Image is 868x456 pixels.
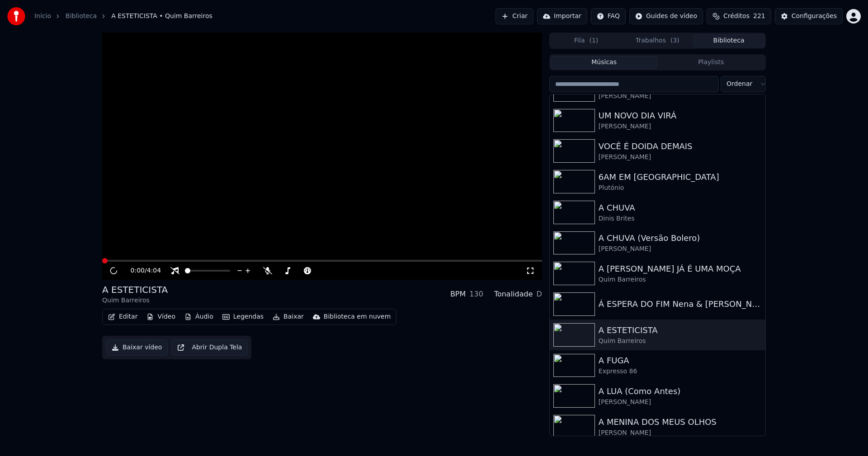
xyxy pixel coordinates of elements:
div: A FUGA [599,354,762,367]
div: Tonalidade [494,289,533,300]
div: [PERSON_NAME] [599,244,762,254]
div: Quim Barreiros [599,275,762,284]
button: Baixar [269,310,307,323]
span: ( 3 ) [670,36,679,45]
a: Biblioteca [66,12,97,21]
button: Criar [495,8,533,24]
div: [PERSON_NAME] [599,122,762,131]
div: Plutónio [599,183,762,193]
span: Ordenar [726,80,752,89]
span: A ESTETICISTA • Quim Barreiros [111,12,212,21]
button: Guides de vídeo [629,8,703,24]
nav: breadcrumb [34,12,212,21]
div: A ESTETICISTA [599,324,762,337]
button: Importar [537,8,587,24]
button: Playlists [657,56,764,69]
button: Vídeo [143,310,179,323]
div: / [131,266,152,275]
div: A [PERSON_NAME] JÁ É UMA MOÇA [599,263,762,275]
button: Baixar vídeo [106,339,168,356]
div: 6AM EM [GEOGRAPHIC_DATA] [599,171,762,183]
div: Expresso 86 [599,367,762,376]
span: 4:04 [147,266,161,275]
div: A ESTETICISTA [102,283,168,296]
div: [PERSON_NAME] [599,92,762,101]
button: Abrir Dupla Tela [171,339,248,356]
span: 0:00 [131,266,145,275]
div: A CHUVA (Versão Bolero) [599,232,762,244]
button: FAQ [591,8,626,24]
div: Á ESPERA DO FIM Nena & [PERSON_NAME] [599,298,762,310]
button: Trabalhos [622,34,693,47]
div: Dinis Brites [599,214,762,223]
div: Configurações [792,12,837,21]
button: Configurações [775,8,843,24]
div: A MENINA DOS MEUS OLHOS [599,416,762,428]
button: Músicas [551,56,658,69]
div: VOCÊ É DOIDA DEMAIS [599,140,762,153]
div: [PERSON_NAME] [599,428,762,437]
button: Biblioteca [693,34,764,47]
div: BPM [450,289,466,300]
a: Início [34,12,51,21]
span: Créditos [723,12,750,21]
button: Legendas [219,310,267,323]
div: [PERSON_NAME] [599,398,762,407]
div: A CHUVA [599,202,762,214]
button: Créditos221 [707,8,771,24]
div: D [537,289,542,300]
button: Editar [104,310,141,323]
span: ( 1 ) [589,36,598,45]
div: Quim Barreiros [599,337,762,346]
img: youka [7,7,25,25]
button: Fila [551,34,622,47]
div: Biblioteca em nuvem [324,312,391,321]
div: UM NOVO DIA VIRÁ [599,109,762,122]
span: 221 [753,12,765,21]
div: A LUA (Como Antes) [599,385,762,398]
div: [PERSON_NAME] [599,153,762,162]
button: Áudio [181,310,217,323]
div: Quim Barreiros [102,296,168,305]
div: 130 [469,289,483,300]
